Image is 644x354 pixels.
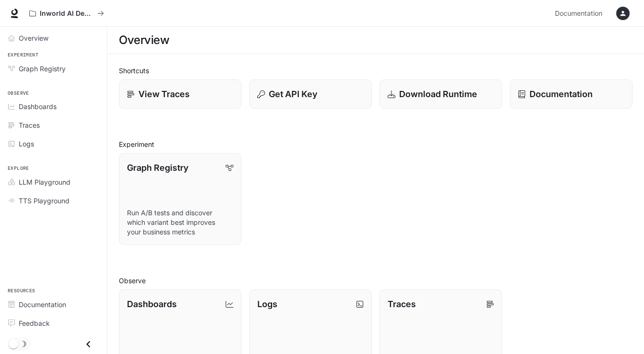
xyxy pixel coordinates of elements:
[19,299,66,310] span: Documentation
[19,101,57,111] span: Dashboards
[551,4,609,23] a: Documentation
[529,88,593,100] p: Documentation
[379,79,502,109] a: Download Runtime
[119,66,632,76] h2: Shortcuts
[4,315,103,332] a: Feedback
[19,177,70,187] span: LLM Playground
[119,79,241,109] a: View Traces
[19,139,34,149] span: Logs
[127,208,233,237] p: Run A/B tests and discover which variant best improves your business metrics
[19,64,66,74] span: Graph Registry
[9,338,18,349] span: Dark mode toggle
[249,79,372,109] button: Get API Key
[78,334,99,354] button: Close drawer
[19,196,69,206] span: TTS Playground
[4,296,103,313] a: Documentation
[19,120,40,130] span: Traces
[127,298,177,310] p: Dashboards
[4,135,103,152] a: Logs
[510,79,632,109] a: Documentation
[119,276,632,286] h2: Observe
[269,88,317,100] p: Get API Key
[19,318,50,328] span: Feedback
[119,139,632,149] h2: Experiment
[127,161,188,174] p: Graph Registry
[19,33,48,43] span: Overview
[4,174,103,190] a: LLM Playground
[388,298,416,310] p: Traces
[399,88,477,100] p: Download Runtime
[4,30,103,46] a: Overview
[257,298,277,310] p: Logs
[4,192,103,209] a: TTS Playground
[119,31,169,50] h1: Overview
[40,10,93,18] p: Inworld AI Demos
[4,60,103,77] a: Graph Registry
[4,98,103,115] a: Dashboards
[555,8,602,20] span: Documentation
[25,4,108,23] button: All workspaces
[4,117,103,133] a: Traces
[138,88,190,100] p: View Traces
[119,153,241,245] a: Graph RegistryRun A/B tests and discover which variant best improves your business metrics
